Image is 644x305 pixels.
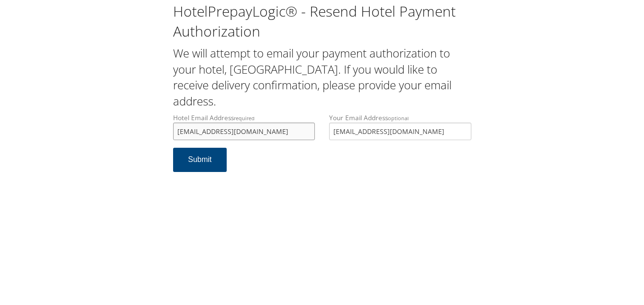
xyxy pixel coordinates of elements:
label: Hotel Email Address [173,113,315,140]
h1: HotelPrepayLogic® - Resend Hotel Payment Authorization [173,1,471,41]
label: Your Email Address [329,113,471,140]
small: required [234,114,255,122]
input: Your Email Addressoptional [329,123,471,140]
h2: We will attempt to email your payment authorization to your hotel, [GEOGRAPHIC_DATA]. If you woul... [173,45,471,109]
input: Hotel Email Addressrequired [173,123,315,140]
small: optional [388,114,409,122]
button: Submit [173,148,227,172]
